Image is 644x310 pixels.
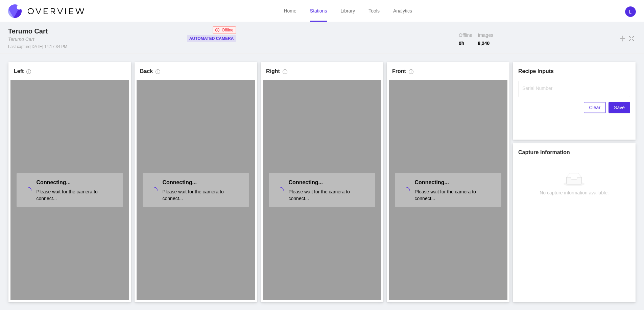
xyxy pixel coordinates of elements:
[628,35,635,42] span: fullscreen
[140,67,153,75] h1: Back
[368,8,380,14] a: Tools
[393,8,412,14] a: Analytics
[222,27,233,33] span: Offline
[614,104,625,111] span: Save
[24,186,32,197] span: loading
[163,180,197,185] span: Connecting...
[540,189,609,196] div: No capture information available.
[8,36,34,43] div: Terumo Cart
[156,69,160,77] span: info-circle
[150,186,158,197] span: loading
[215,28,219,32] span: close-circle
[8,4,84,18] img: Overview
[289,180,323,185] span: Connecting...
[584,102,606,113] button: Clear
[518,67,630,75] h1: Recipe Inputs
[283,69,287,77] span: info-circle
[409,69,413,77] span: info-circle
[37,180,71,185] span: Connecting...
[459,32,472,39] span: Offline
[478,32,493,39] span: Images
[189,35,234,42] p: Automated Camera
[518,148,630,157] h1: Capture Information
[625,6,636,17] img: avatar
[163,188,244,202] span: Please wait for the camera to connect...
[37,188,118,202] span: Please wait for the camera to connect...
[310,8,327,14] a: Stations
[26,69,31,77] span: info-circle
[340,8,355,14] a: Library
[392,67,406,75] h1: Front
[478,40,493,47] span: 8,240
[609,102,630,113] button: Save
[289,188,371,202] span: Please wait for the camera to connect...
[589,104,600,111] span: Clear
[14,67,24,75] h1: Left
[402,186,410,197] span: loading
[266,67,280,75] h1: Right
[8,44,67,49] div: Last capture [DATE] 14:17:34 PM
[276,186,284,197] span: loading
[415,188,497,202] span: Please wait for the camera to connect...
[8,27,48,35] span: Terumo Cart
[8,26,50,36] div: Terumo Cart
[459,40,472,47] span: 0 h
[284,8,296,14] a: Home
[620,34,626,43] span: vertical-align-middle
[415,180,449,185] span: Connecting...
[522,85,552,92] label: Serial Number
